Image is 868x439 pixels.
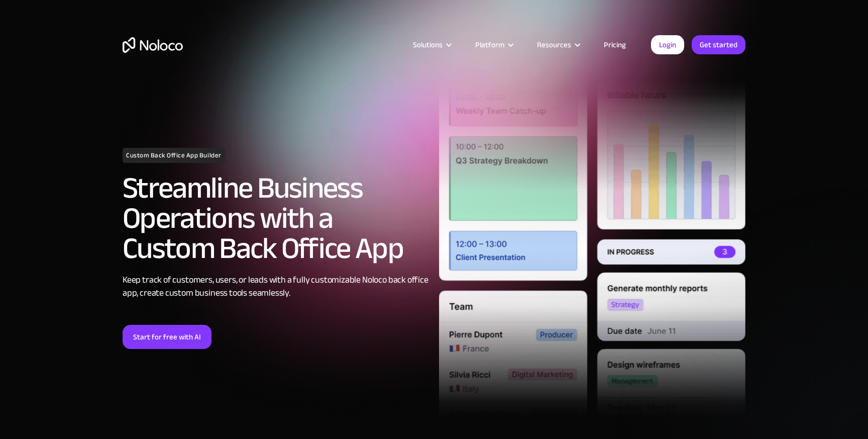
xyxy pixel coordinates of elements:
div: Resources [537,38,571,51]
a: Start for free with AI [123,325,211,349]
div: Solutions [400,38,463,51]
h1: Custom Back Office App Builder [123,148,225,163]
div: Platform [475,38,504,51]
a: Get started [692,35,745,54]
a: home [123,37,183,53]
div: Platform [463,38,524,51]
h2: Streamline Business Operations with a Custom Back Office App [123,173,429,264]
div: Resources [524,38,591,51]
a: Pricing [591,38,638,51]
a: Login [651,35,684,54]
div: Keep track of customers, users, or leads with a fully customizable Noloco back office app, create... [123,274,429,300]
div: Solutions [413,38,443,51]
